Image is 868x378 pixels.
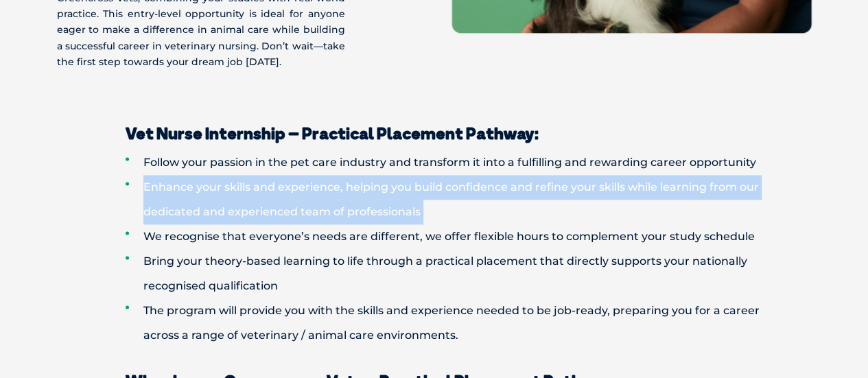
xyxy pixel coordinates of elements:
[126,150,791,175] li: Follow your passion in the pet care industry and transform it into a fulfilling and rewarding car...
[126,123,539,143] strong: Vet Nurse Internship – Practical Placement Pathway:
[126,298,791,348] li: The program will provide you with the skills and experience needed to be job-ready, preparing you...
[126,224,791,249] li: We recognise that everyone’s needs are different, we offer flexible hours to complement your stud...
[126,175,791,224] li: Enhance your skills and experience, helping you build confidence and refine your skills while lea...
[126,249,791,298] li: Bring your theory-based learning to life through a practical placement that directly supports you...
